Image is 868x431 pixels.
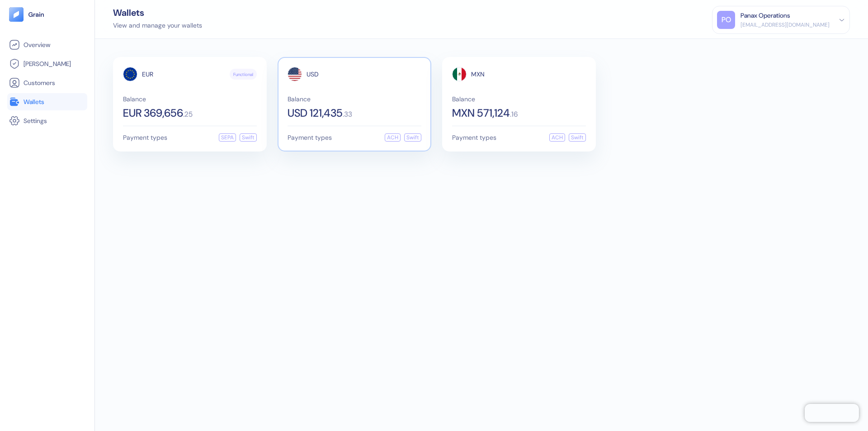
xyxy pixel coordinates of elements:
[9,39,85,50] a: Overview
[569,133,586,142] div: Swift
[28,11,45,18] img: logo
[123,108,183,118] span: EUR 369,656
[24,116,47,125] span: Settings
[123,134,167,141] span: Payment types
[9,96,85,107] a: Wallets
[307,71,319,77] span: USD
[288,108,343,118] span: USD 121,435
[385,133,401,142] div: ACH
[240,133,257,142] div: Swift
[123,96,257,102] span: Balance
[288,134,332,141] span: Payment types
[9,7,24,22] img: logo-tablet-V2.svg
[452,96,586,102] span: Balance
[24,78,55,87] span: Customers
[549,133,565,142] div: ACH
[9,77,85,88] a: Customers
[183,111,193,118] span: . 25
[805,404,859,422] iframe: Chatra live chat
[233,71,253,78] span: Functional
[288,96,421,102] span: Balance
[113,21,202,30] div: View and manage your wallets
[142,71,153,77] span: EUR
[113,8,202,17] div: Wallets
[741,21,830,29] div: [EMAIL_ADDRESS][DOMAIN_NAME]
[510,111,518,118] span: . 16
[343,111,352,118] span: . 33
[219,133,236,142] div: SEPA
[717,11,735,29] div: PO
[471,71,485,77] span: MXN
[24,40,50,49] span: Overview
[9,58,85,69] a: [PERSON_NAME]
[24,59,71,68] span: [PERSON_NAME]
[741,11,790,20] div: Panax Operations
[404,133,421,142] div: Swift
[452,134,496,141] span: Payment types
[24,97,44,106] span: Wallets
[452,108,510,118] span: MXN 571,124
[9,115,85,126] a: Settings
